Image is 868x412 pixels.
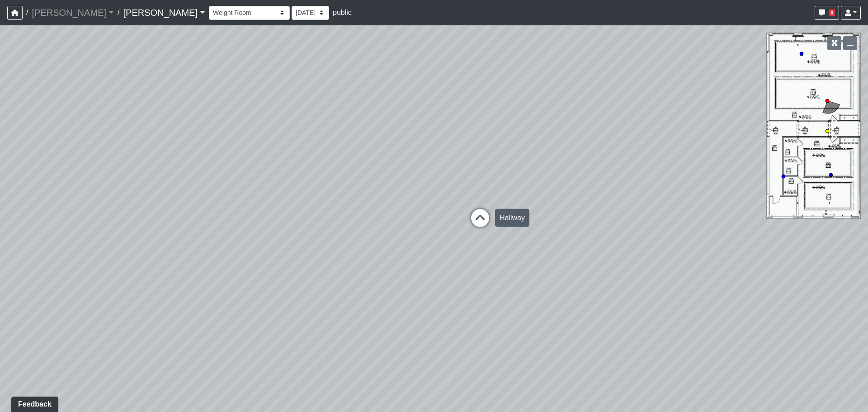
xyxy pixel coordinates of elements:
[23,4,32,22] span: /
[333,9,352,16] span: public
[114,4,123,22] span: /
[829,9,835,16] span: 6
[815,6,839,20] button: 6
[32,4,114,22] a: [PERSON_NAME]
[123,4,205,22] a: [PERSON_NAME]
[495,209,529,227] div: Hallway
[7,394,60,412] iframe: Ybug feedback widget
